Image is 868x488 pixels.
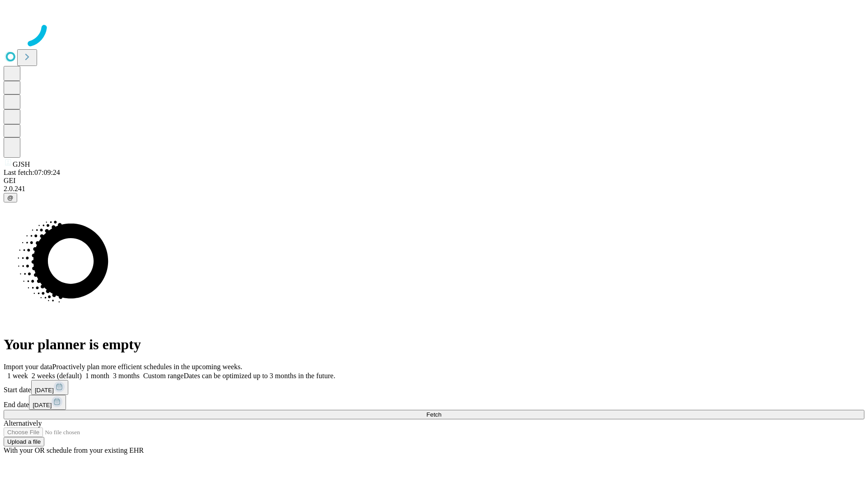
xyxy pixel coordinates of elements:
[4,446,144,454] span: With your OR schedule from your existing EHR
[4,185,864,193] div: 2.0.241
[7,194,14,201] span: @
[4,419,42,427] span: Alternatively
[85,372,109,380] span: 1 month
[52,363,242,371] span: Proactively plan more efficient schedules in the upcoming weeks.
[184,372,335,380] span: Dates can be optimized up to 3 months in the future.
[4,336,864,353] h1: Your planner is empty
[426,411,441,418] span: Fetch
[4,169,60,176] span: Last fetch: 07:09:24
[31,380,68,395] button: [DATE]
[32,372,82,380] span: 2 weeks (default)
[29,395,66,410] button: [DATE]
[35,387,54,394] span: [DATE]
[4,363,52,371] span: Import your data
[33,402,52,408] span: [DATE]
[4,437,44,446] button: Upload a file
[7,372,28,380] span: 1 week
[4,177,864,185] div: GEI
[4,410,864,419] button: Fetch
[143,372,184,380] span: Custom range
[4,380,864,395] div: Start date
[4,193,17,202] button: @
[113,372,140,380] span: 3 months
[4,395,864,410] div: End date
[13,160,30,168] span: GJSH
